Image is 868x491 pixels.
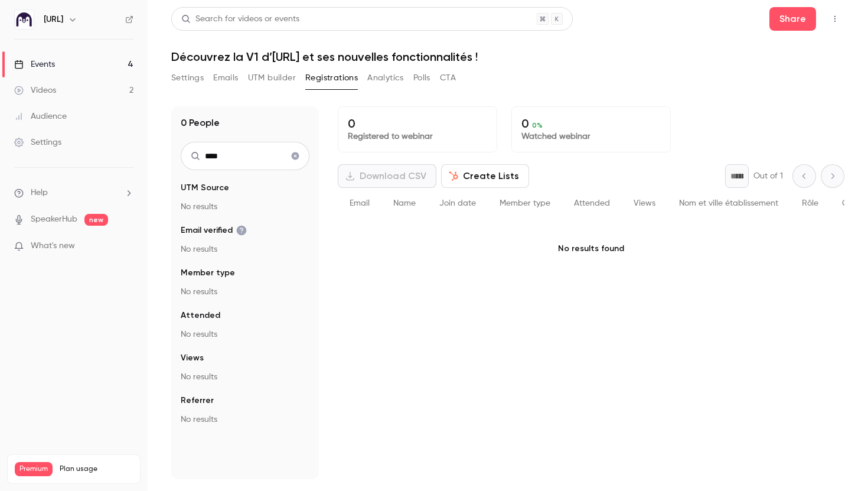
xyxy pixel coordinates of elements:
[181,116,220,130] h1: 0 People
[348,131,487,142] p: Registered to webinar
[367,69,404,87] button: Analytics
[521,131,661,142] p: Watched webinar
[14,58,55,70] div: Events
[15,462,53,476] span: Premium
[181,267,235,279] span: Member type
[181,182,309,425] section: facet-groups
[532,121,543,129] span: 0 %
[769,7,816,31] button: Share
[181,414,309,425] p: No results
[181,182,229,194] span: UTM Source
[15,10,34,29] img: Ed.ai
[574,199,610,207] span: Attended
[31,240,75,252] span: What's new
[181,225,247,236] span: Email verified
[14,84,56,96] div: Videos
[439,199,476,207] span: Join date
[14,110,67,122] div: Audience
[213,69,238,87] button: Emails
[31,187,48,199] span: Help
[181,371,309,383] p: No results
[348,116,487,131] p: 0
[802,199,818,207] span: Rôle
[181,201,309,213] p: No results
[14,136,61,148] div: Settings
[441,164,529,188] button: Create Lists
[679,199,778,207] span: Nom et ville établissement
[440,69,456,87] button: CTA
[181,13,299,25] div: Search for videos or events
[350,199,370,207] span: Email
[171,69,204,87] button: Settings
[60,464,133,474] span: Plan usage
[181,395,214,407] span: Referrer
[338,219,844,278] p: No results found
[181,310,220,321] span: Attended
[171,50,844,64] h1: Découvrez la V1 d’[URL] et ses nouvelles fonctionnalités !
[44,14,63,25] h6: [URL]
[286,147,305,165] button: Clear search
[500,199,550,207] span: Member type
[305,69,358,87] button: Registrations
[634,199,655,207] span: Views
[521,116,661,131] p: 0
[753,170,783,182] p: Out of 1
[31,213,77,226] a: SpeakerHub
[84,214,108,226] span: new
[181,329,309,340] p: No results
[181,286,309,298] p: No results
[181,352,204,364] span: Views
[248,69,296,87] button: UTM builder
[413,69,430,87] button: Polls
[14,187,133,199] li: help-dropdown-opener
[393,199,416,207] span: Name
[181,243,309,255] p: No results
